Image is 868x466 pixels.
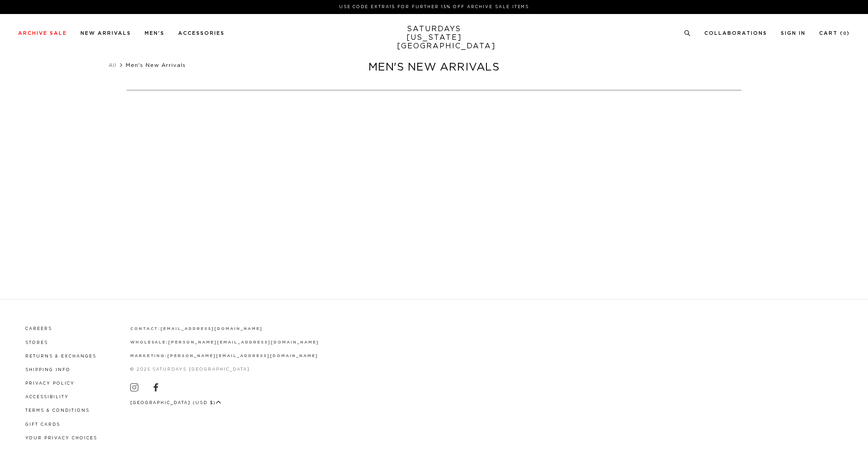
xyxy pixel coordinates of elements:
a: Collaborations [704,31,767,36]
a: Your privacy choices [25,436,97,440]
a: Terms & Conditions [25,409,90,413]
a: All [108,62,117,68]
p: © 2025 Saturdays [GEOGRAPHIC_DATA] [130,366,319,373]
button: [GEOGRAPHIC_DATA] (USD $) [130,400,222,406]
a: SATURDAYS[US_STATE][GEOGRAPHIC_DATA] [397,25,472,51]
strong: wholesale: [130,340,169,344]
small: 0 [843,32,847,36]
strong: contact: [130,327,161,331]
a: [PERSON_NAME][EMAIL_ADDRESS][DOMAIN_NAME] [167,354,318,358]
a: Stores [25,341,48,345]
a: [PERSON_NAME][EMAIL_ADDRESS][DOMAIN_NAME] [168,340,319,344]
a: Accessibility [25,395,69,399]
a: Men's [145,31,165,36]
a: Careers [25,327,52,331]
a: Cart (0) [819,31,850,36]
strong: marketing: [130,354,168,358]
p: Use Code EXTRA15 for Further 15% Off Archive Sale Items [22,4,846,10]
a: Shipping Info [25,368,71,372]
a: Archive Sale [18,31,67,36]
span: Men's New Arrivals [126,62,186,68]
a: Sign In [781,31,806,36]
a: New Arrivals [80,31,131,36]
a: Privacy Policy [25,381,75,386]
a: Accessories [178,31,225,36]
a: Gift Cards [25,423,60,427]
a: Returns & Exchanges [25,354,96,358]
a: [EMAIL_ADDRESS][DOMAIN_NAME] [160,327,262,331]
